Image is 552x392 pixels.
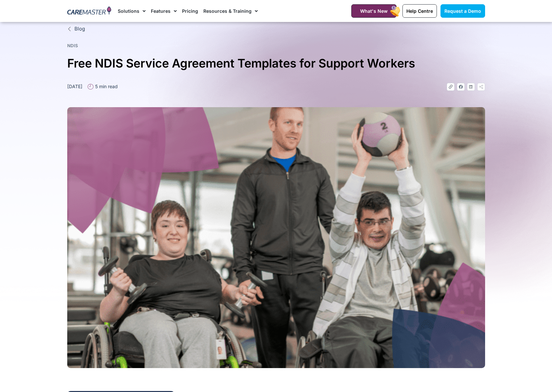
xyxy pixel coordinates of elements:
a: Blog [67,25,485,33]
span: What's New [360,8,388,14]
a: NDIS [67,43,78,48]
a: Help Centre [402,4,437,18]
a: Request a Demo [440,4,485,18]
span: Help Centre [406,8,433,14]
h1: Free NDIS Service Agreement Templates for Support Workers [67,54,485,73]
a: What's New [351,4,397,18]
span: Request a Demo [444,8,481,14]
span: 5 min read [93,83,118,90]
time: [DATE] [67,84,82,89]
img: CareMaster Logo [67,6,112,16]
span: Blog [73,25,85,33]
